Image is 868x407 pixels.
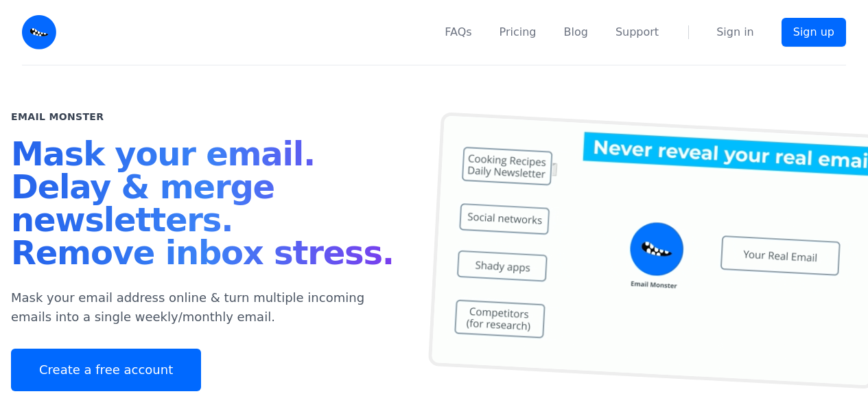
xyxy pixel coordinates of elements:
h2: Email Monster [11,110,104,124]
a: FAQs [445,24,471,40]
a: Sign in [716,24,754,40]
a: Create a free account [11,349,201,391]
a: Support [615,24,659,40]
img: Email Monster [22,15,56,49]
a: Blog [564,24,588,40]
h1: Mask your email. Delay & merge newsletters. Remove inbox stress. [11,137,401,275]
a: Sign up [782,18,846,47]
p: Mask your email address online & turn multiple incoming emails into a single weekly/monthly email. [11,288,401,327]
a: Pricing [500,24,537,40]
